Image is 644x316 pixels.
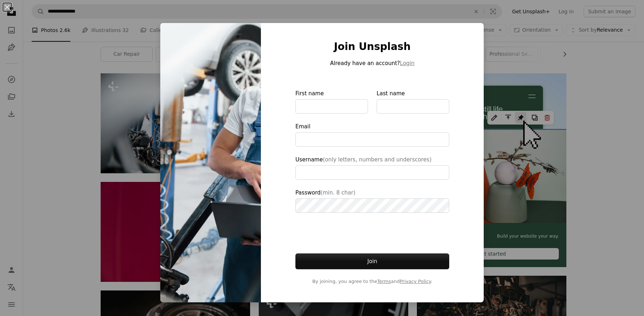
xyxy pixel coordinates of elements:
input: First name [295,99,368,114]
span: (only letters, numbers and underscores) [323,156,431,163]
a: Privacy Policy [400,279,431,284]
input: Last name [377,99,449,114]
input: Username(only letters, numbers and underscores) [295,165,449,180]
label: First name [295,89,368,114]
button: Login [400,59,414,68]
a: Terms [377,279,391,284]
span: By joining, you agree to the and . [295,278,449,285]
label: Email [295,122,449,147]
input: Password(min. 8 char) [295,198,449,213]
label: Username [295,155,449,180]
input: Email [295,132,449,147]
label: Last name [377,89,449,114]
button: Join [295,253,449,269]
p: Already have an account? [295,59,449,68]
img: premium_photo-1661602000626-823fa4256b06 [160,23,261,302]
label: Password [295,188,449,213]
h1: Join Unsplash [295,40,449,53]
span: (min. 8 char) [321,189,355,196]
